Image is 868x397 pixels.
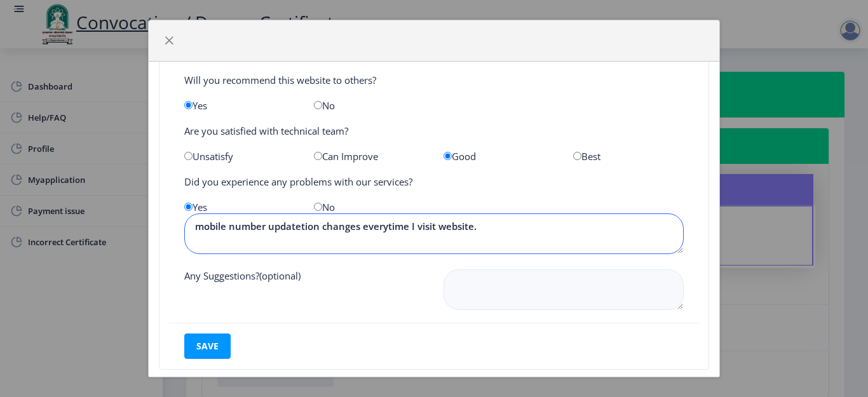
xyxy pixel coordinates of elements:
[175,150,304,163] div: Unsatisfy
[175,99,304,112] div: Yes
[175,124,693,137] div: Are you satisfied with technical team?
[175,269,434,313] div: Any Suggestions?(optional)
[304,201,434,213] div: No
[304,150,434,163] div: Can Improve
[434,150,564,163] div: Good
[175,74,693,86] div: Will you recommend this website to others?
[304,99,434,112] div: No
[175,201,304,213] div: Yes
[184,333,231,359] button: save
[175,175,693,188] div: Did you experience any problems with our services?
[564,150,693,163] div: Best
